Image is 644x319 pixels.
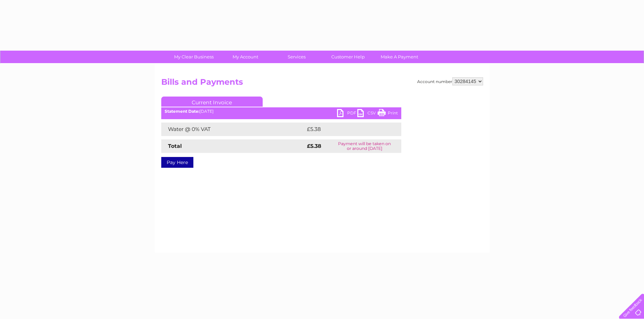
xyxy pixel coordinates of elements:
[320,51,376,63] a: Customer Help
[166,51,222,63] a: My Clear Business
[337,109,357,119] a: PDF
[372,51,427,63] a: Make A Payment
[168,143,182,149] strong: Total
[165,109,199,114] b: Statement Date:
[161,109,401,114] div: [DATE]
[161,157,193,168] a: Pay Here
[161,77,483,90] h2: Bills and Payments
[378,109,398,119] a: Print
[305,123,385,136] td: £5.38
[161,123,305,136] td: Water @ 0% VAT
[417,77,483,85] div: Account number
[269,51,325,63] a: Services
[328,139,401,153] td: Payment will be taken on or around [DATE]
[161,97,263,107] a: Current Invoice
[217,51,273,63] a: My Account
[307,143,321,149] strong: £5.38
[357,109,378,119] a: CSV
